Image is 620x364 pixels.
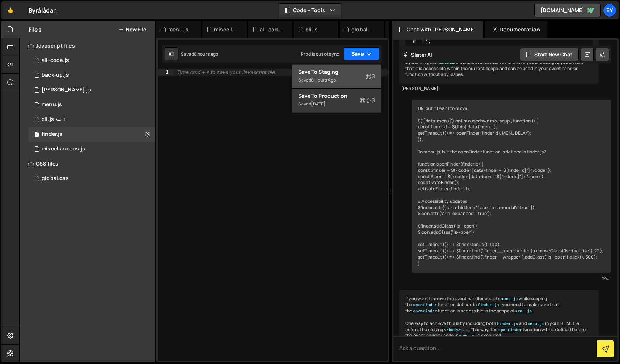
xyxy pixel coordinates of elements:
a: [DOMAIN_NAME] [534,4,601,17]
code: openFinder [412,309,438,314]
div: finder.js [42,131,62,138]
div: Chat with [PERSON_NAME] [392,21,483,38]
code: menu.js [514,309,533,314]
div: Ok, but if I want to move: $('[data-menu]').on('mousedown mouseup', function () { const finderId ... [412,100,611,273]
span: S [366,73,375,80]
div: [DATE] [311,101,325,107]
div: Saved [298,100,375,108]
div: Saved [181,51,218,57]
div: Byrålådan [28,6,57,15]
div: Saved [298,76,375,84]
div: 10338/35579.js [28,53,155,68]
div: 10338/24973.js [28,127,155,142]
div: 6 [406,39,420,45]
div: 10338/45237.js [28,142,155,156]
h2: Slater AI [403,51,433,58]
div: back-up.js [42,72,69,79]
div: menu.js [168,26,189,33]
div: global.css [42,175,69,182]
div: 8 hours ago [311,77,336,83]
div: 8 hours ago [194,51,218,57]
a: By [603,4,616,17]
div: 10338/45273.js [28,83,155,97]
span: 1 [35,132,39,138]
div: 1 [158,69,173,76]
code: openFinder [412,302,438,308]
div: cli.js [42,116,54,123]
div: Type cmd + s to save your Javascript file. [177,70,276,75]
code: menu.js [458,333,476,339]
div: [PERSON_NAME] [401,86,597,92]
code: finder.js [496,321,519,326]
code: </body> [443,327,461,333]
div: 10338/45267.js [28,68,155,83]
div: [PERSON_NAME].js [42,87,91,93]
div: 10338/24192.css [28,171,155,186]
div: global.css [351,26,375,33]
div: Save to Staging [298,68,375,76]
div: Documentation [485,21,547,38]
button: New File [118,27,146,32]
div: miscellaneous.js [214,26,238,33]
div: cli.js [306,26,318,33]
button: Code + Tools [279,4,341,17]
button: Start new chat [520,48,579,61]
div: You [414,274,609,282]
button: Save to StagingS Saved8 hours ago [292,65,381,89]
div: menu.js [42,101,62,108]
span: 1 [63,117,66,122]
code: finder.js [477,302,500,308]
div: Prod is out of sync [301,51,339,57]
div: Save to Production [298,92,375,100]
div: 10338/23371.js [28,112,155,127]
div: CSS files [20,156,155,171]
button: Save [344,47,379,60]
div: all-code.js [42,57,69,64]
a: 🤙 [1,1,20,19]
div: 10338/45238.js [28,97,155,112]
code: openFinder [497,327,523,333]
div: Javascript files [20,38,155,53]
h2: Files [28,25,42,34]
div: all-code.js [260,26,283,33]
div: miscellaneous.js [42,146,85,152]
span: S [360,97,375,104]
button: Save to ProductionS Saved[DATE] [292,89,381,112]
code: menu.js [500,297,519,302]
code: menu.js [527,321,545,326]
